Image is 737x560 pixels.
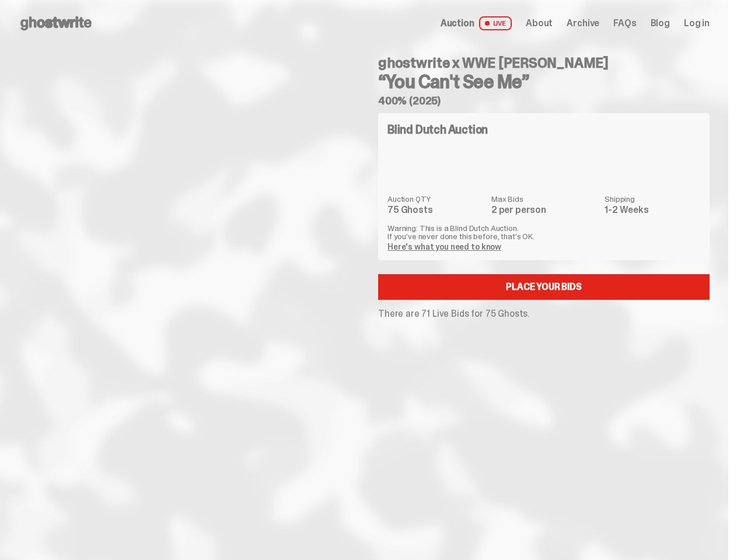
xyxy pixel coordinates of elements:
[613,19,636,28] a: FAQs
[387,205,484,215] dd: 75 Ghosts
[378,96,710,106] h5: 400% (2025)
[605,195,700,203] dt: Shipping
[491,195,598,203] dt: Max Bids
[684,19,710,28] a: Log in
[378,274,710,300] a: Place your Bids
[441,16,512,30] a: Auction LIVE
[567,19,599,28] a: Archive
[387,242,501,252] a: Here's what you need to know
[387,124,488,135] h4: Blind Dutch Auction
[387,195,484,203] dt: Auction QTY
[479,16,512,30] span: LIVE
[378,56,710,70] h4: ghostwrite x WWE [PERSON_NAME]
[491,205,598,215] dd: 2 per person
[378,72,710,91] h3: “You Can't See Me”
[605,205,700,215] dd: 1-2 Weeks
[378,309,710,318] p: There are 71 Live Bids for 75 Ghosts.
[651,19,670,28] a: Blog
[387,224,700,240] p: Warning: This is a Blind Dutch Auction. If you’ve never done this before, that’s OK.
[526,19,553,28] a: About
[441,19,474,28] span: Auction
